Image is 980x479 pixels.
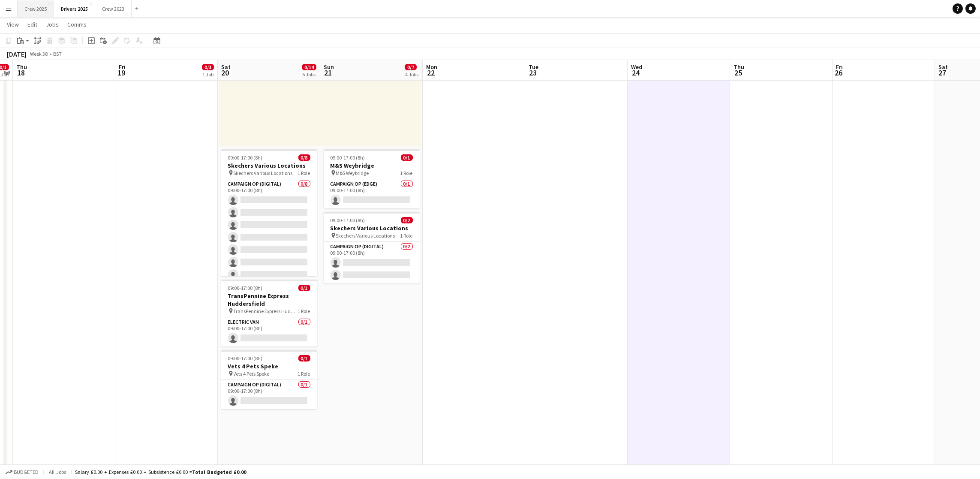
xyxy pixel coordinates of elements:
[324,179,420,208] app-card-role: Campaign Op (Edge)0/109:00-17:00 (8h)
[75,469,246,475] div: Salary £0.00 + Expenses £0.00 + Subsistence £0.00 =
[324,242,420,283] app-card-role: Campaign Op (Digital)0/209:00-17:00 (8h)
[298,308,310,314] span: 1 Role
[324,212,420,283] app-job-card: 09:00-17:00 (8h)0/2Skechers Various Locations Skechers Various Locations1 RoleCampaign Op (Digita...
[401,154,413,161] span: 0/1
[16,63,27,71] span: Thu
[298,355,310,362] span: 0/1
[46,21,59,28] span: Jobs
[221,380,317,409] app-card-role: Campaign Op (Digital)0/109:00-17:00 (8h)
[234,308,298,314] span: TransPennine Express Huddersfield
[836,63,843,71] span: Fri
[298,371,310,377] span: 1 Role
[221,317,317,346] app-card-role: Electric Van0/109:00-17:00 (8h)
[331,217,365,223] span: 09:00-17:00 (8h)
[14,469,39,475] span: Budgeted
[4,467,40,477] button: Budgeted
[324,224,420,232] h3: Skechers Various Locations
[324,162,420,169] h3: M&S Weybridge
[228,154,263,161] span: 09:00-17:00 (8h)
[53,51,62,57] div: BST
[192,469,246,475] span: Total Budgeted £0.00
[221,179,317,295] app-card-role: Campaign Op (Digital)0/809:00-17:00 (8h)
[3,19,22,30] a: View
[221,292,317,307] h3: TransPennine Express Huddersfield
[302,64,316,70] span: 0/14
[400,170,413,176] span: 1 Role
[15,68,27,78] span: 18
[221,350,317,409] app-job-card: 09:00-17:00 (8h)0/1Vets 4 Pets Speke Vets 4 Pets Speke1 RoleCampaign Op (Digital)0/109:00-17:00 (8h)
[67,21,87,28] span: Comms
[117,68,126,78] span: 19
[733,63,744,71] span: Thu
[324,149,420,208] app-job-card: 09:00-17:00 (8h)0/1M&S Weybridge M&S Weybridge1 RoleCampaign Op (Edge)0/109:00-17:00 (8h)
[47,469,68,475] span: All jobs
[405,64,417,70] span: 0/7
[529,63,538,71] span: Tue
[426,63,437,71] span: Mon
[401,217,413,223] span: 0/2
[298,285,310,291] span: 0/1
[835,68,843,78] span: 26
[228,355,263,362] span: 09:00-17:00 (8h)
[324,63,334,71] span: Sun
[322,68,334,78] span: 21
[732,68,744,78] span: 25
[64,19,90,30] a: Comms
[18,0,54,17] button: Crew 2025
[28,51,50,57] span: Week 38
[938,63,948,71] span: Sat
[298,170,310,176] span: 1 Role
[54,0,95,17] button: Drivers 2025
[631,63,642,71] span: Wed
[630,68,642,78] span: 24
[527,68,538,78] span: 23
[336,232,395,239] span: Skechers Various Locations
[302,71,316,78] div: 5 Jobs
[7,50,27,58] div: [DATE]
[221,162,317,169] h3: Skechers Various Locations
[400,232,413,239] span: 1 Role
[42,19,62,30] a: Jobs
[234,170,293,176] span: Skechers Various Locations
[95,0,132,17] button: Crew 2023
[405,71,418,78] div: 4 Jobs
[119,63,126,71] span: Fri
[228,285,263,291] span: 09:00-17:00 (8h)
[24,19,41,30] a: Edit
[331,154,365,161] span: 09:00-17:00 (8h)
[220,68,231,78] span: 20
[7,21,19,28] span: View
[937,68,948,78] span: 27
[221,280,317,346] app-job-card: 09:00-17:00 (8h)0/1TransPennine Express Huddersfield TransPennine Express Huddersfield1 RoleElect...
[425,68,437,78] span: 22
[27,21,37,28] span: Edit
[221,362,317,370] h3: Vets 4 Pets Speke
[234,371,270,377] span: Vets 4 Pets Speke
[221,149,317,276] app-job-card: 09:00-17:00 (8h)0/8Skechers Various Locations Skechers Various Locations1 RoleCampaign Op (Digita...
[202,71,213,78] div: 1 Job
[202,64,214,70] span: 0/3
[298,154,310,161] span: 0/8
[221,63,231,71] span: Sat
[336,170,369,176] span: M&S Weybridge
